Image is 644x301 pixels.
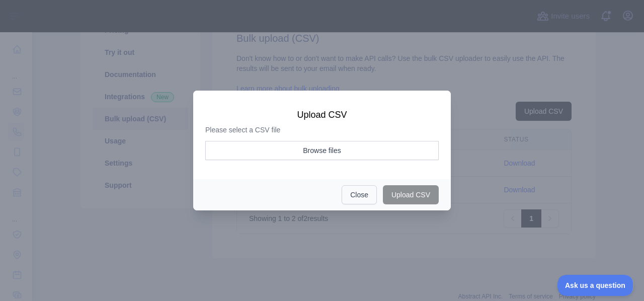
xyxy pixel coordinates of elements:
[205,109,439,121] h3: Upload CSV
[205,125,439,135] p: Please select a CSV file
[205,141,439,160] button: Browse files
[342,185,377,204] button: Close
[557,275,634,296] iframe: Toggle Customer Support
[383,185,439,204] button: Upload CSV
